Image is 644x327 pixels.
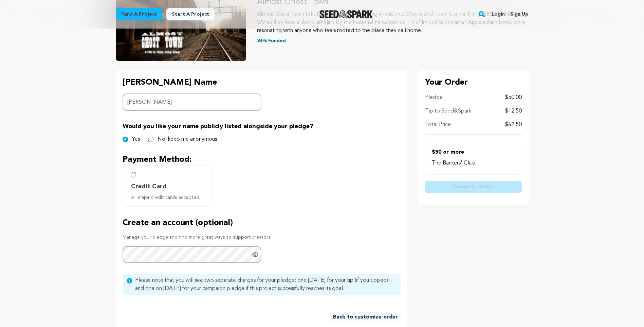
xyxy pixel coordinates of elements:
[132,135,140,143] label: Yes
[453,184,494,190] span: Complete Order
[432,159,515,167] p: The Bankers' Club
[123,77,262,88] p: [PERSON_NAME] Name
[135,276,397,293] span: Please note that you will see two separate charges for your pledge: one [DATE] for your tip (if y...
[432,148,515,156] p: $50 or more
[425,107,471,115] p: Tip to Seed&Spark
[425,93,443,102] p: Pledge
[319,10,373,18] a: Seed&Spark Homepage
[123,154,401,165] p: Payment Method:
[330,312,401,323] a: Back to customize order
[252,251,259,258] a: Show password as plain text. Warning: this will display your password on the screen.
[123,122,401,131] p: Would you like your name publicly listed alongside your pledge?
[131,194,206,201] span: All major credit cards accepted.
[123,234,401,241] p: Manage your pledge and find more great ways to support creators!
[425,77,522,88] p: Your Order
[492,9,505,20] a: Login
[505,93,522,102] p: $50.00
[123,93,262,111] input: Backer Name
[257,37,529,44] p: 34% Funded
[425,181,522,193] button: Complete Order
[158,135,217,143] label: No, keep me anonymous
[505,107,522,115] p: $12.50
[116,8,162,20] a: Fund a project
[319,10,373,18] img: Seed&Spark Logo Dark Mode
[505,121,522,129] p: $62.50
[425,121,451,129] p: Total Price
[510,9,528,20] a: Sign up
[166,8,215,20] a: Start a project
[131,182,167,191] span: Credit Card
[123,218,401,228] p: Create an account (optional)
